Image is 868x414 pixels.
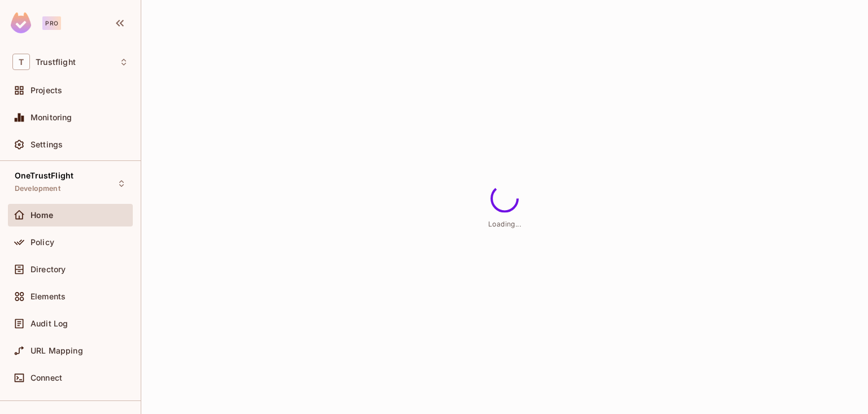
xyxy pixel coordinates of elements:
span: Monitoring [31,113,72,122]
span: URL Mapping [31,346,83,355]
span: Projects [31,86,62,95]
span: T [12,54,30,70]
span: OneTrustFlight [15,171,73,180]
span: Loading... [488,219,521,228]
span: Audit Log [31,319,68,328]
span: Directory [31,265,66,274]
div: Pro [42,16,61,30]
img: SReyMgAAAABJRU5ErkJggg== [11,12,31,33]
span: Connect [31,373,62,382]
span: Development [15,184,60,193]
span: Home [31,211,54,220]
span: Elements [31,292,66,301]
span: Workspace: Trustflight [36,58,76,67]
span: Policy [31,238,54,247]
span: Settings [31,140,63,149]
